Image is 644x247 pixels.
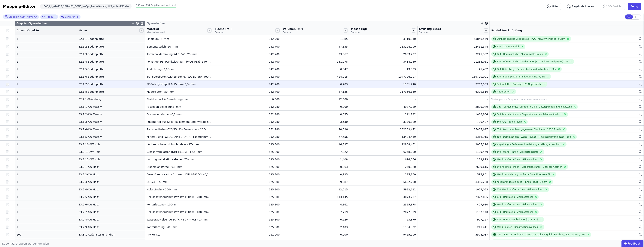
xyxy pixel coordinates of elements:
div: Konterlattung - 100- mm [147,203,212,206]
div: 13434,419 [351,135,416,139]
div: 694,056 [351,158,416,161]
div: 320 - Bodenplatte - Stahlbeton C30/37, 2% [497,75,545,78]
div: 625,800 [215,142,280,146]
span: Volumen (m³) [283,27,303,31]
div: 340 Anstrich - innen - Dispersionsfarbe - 2-facher Anstrich [497,113,562,116]
div: 32.1.4-Bodenplatte [79,60,144,64]
div: Magerbeton- 50- mm [147,90,212,94]
div: Lattung Installationsebene - 75- mm [147,158,212,161]
div: 8316,915 [419,135,488,139]
div: 1 [17,210,75,214]
div: 1 [17,127,75,131]
div: 33.2.6-AW Holz [79,203,144,206]
div: 1 [17,60,75,64]
div: 2327,095 [419,195,488,199]
div: 320 - Dämmschicht - Decke - EPS (Expandiertes Polystyrol) 035 [497,60,568,63]
div: Bodenplatte - Dränage - PE-Noppenfolie [497,83,542,86]
div: 1 [17,188,75,191]
div: Mapping-Editor [3,4,36,9]
div: 4,861 [283,203,348,206]
span: Filtern [46,15,53,18]
div: Gipskartonplatten (DIN 18180) - 12,5- mm [147,150,212,154]
div: OSB/3 - 15- mm [147,180,212,184]
span: 196 von 197 Objekte sind verknüpft [136,4,177,7]
div: 23,567 [283,52,348,56]
div: 0,035 [283,112,348,116]
div: Trittschalldämmung WLG 040- 25- mm [147,52,212,56]
div: 942,700 [215,52,280,56]
div: 9455,900 [351,233,416,236]
div: 33.2.2-AW Holz [79,173,144,176]
div: 211,411 [419,225,488,229]
div: 35407,647 [419,127,488,131]
div: 125,160 [351,173,416,176]
div: 4073,207 [351,195,416,199]
div: 93,870 [351,218,416,221]
div: Transportbeton C20/25 Sohle, (WU-Beton)- 400- mm [147,75,212,79]
div: 0,000 [215,97,280,101]
div: 720,487 [419,120,488,124]
span: GWP (kg CO₂e) [419,27,441,31]
div: 6258,000 [351,150,416,154]
div: PE-Folie gestapelt 0,15 mm- 0,3- mm [147,82,212,86]
div: 320 - Zementestrich [497,45,520,48]
div: 1 [17,120,75,124]
div: 3110,910 [351,37,416,41]
div: 1 [17,67,75,71]
div: 33.1.3-AW Massiv [79,120,144,124]
div: 942,700 [215,37,280,41]
div: 3,530 [283,120,348,124]
span: Gruppiert nach: [8,15,26,18]
div: 100 [17,233,75,236]
div: 7762,583 [419,82,488,86]
div: 340 - Wand - Innen -Gipskartonplatte [497,150,538,153]
div: 123,873 [419,158,488,161]
div: 7,822 [283,150,348,154]
div: 33.2.1-AW Holz [79,165,144,169]
div: 625,800 [215,173,280,176]
div: 169790,001 [419,75,488,79]
div: 352,980 [215,127,280,131]
div: 352,980 [215,105,280,109]
div: 625,800 [215,180,280,184]
div: 352,980 [215,135,280,139]
div: 33.2.9-AW Holz [79,225,144,229]
div: 1488,864 [419,112,488,116]
div: 21288,051 [419,60,488,64]
div: 2055,116 [419,142,488,146]
div: 5632,200 [351,180,416,184]
div: 330 - Fenster - Holz-Alu - Dreifachverglasung; inkl Beschlag, Fensterbrett, - m² [497,233,585,236]
div: 330 - Unterspannbahn PP (0,15 mm) [497,218,538,221]
div: 625,800 [215,203,280,206]
div: - [419,97,488,101]
div: 1 [17,45,75,48]
div: Zementestrich- 50- mm [147,45,212,48]
span: Sortieren [65,15,75,18]
div: 625,800 [215,225,280,229]
div: 3355,268 [419,180,488,184]
div: 0,063 [283,165,348,169]
div: Putzmörtel aus Kalk, Kalkzement und hydraulischem Kalk - 10- mm [147,120,212,124]
div: Wand - außen - Konstruktionsvollholz [497,226,538,229]
div: Stahlbeton 2% Bewehrung- mm [147,97,212,101]
div: 1063_I_L_090925_SBH-MBS_DGNB_MeSpo_Bauteilkatalog LP2_uplaod(1).xlsx [40,4,132,9]
div: 0,283 [283,82,348,86]
div: 2077,899 [351,210,416,214]
button: Fertig [628,3,641,10]
div: 45578,037 [419,233,488,236]
div: 250,320 [351,165,416,169]
div: 942,700 [215,45,280,48]
div: 1047726,207 [351,75,416,79]
div: 33.2.11-AW Holz [79,150,144,154]
div: 352,980 [215,112,280,116]
div: 16,897 [283,142,348,146]
div: 70,596 [283,127,348,131]
div: 9,387 [283,180,348,184]
div: Wand - außen - Konstruktionsvollholz [497,158,538,161]
div: 1 [17,75,75,79]
span: Name [79,29,87,32]
div: Dünnschichtiger Bodenbelag - PVC (Polyvinylchlorid) - 0,2cm [497,37,565,40]
div: 330 - Dämmung - Zellulosefaser [497,211,533,214]
div: 2899,949 [419,105,488,109]
span: Summe [215,31,232,34]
